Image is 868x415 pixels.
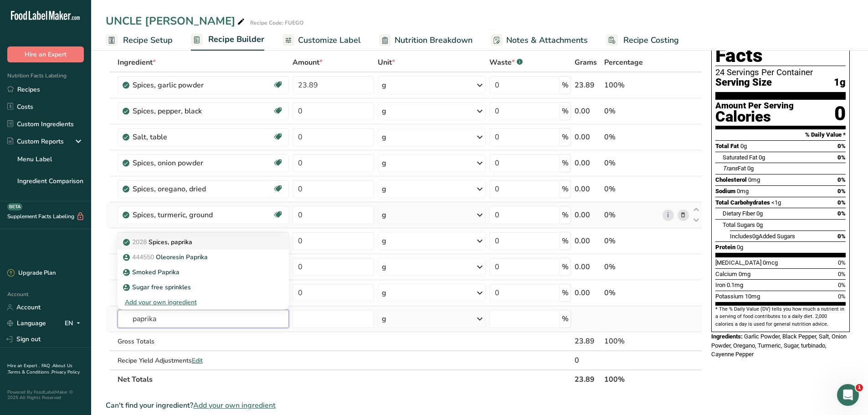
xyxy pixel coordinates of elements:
div: Upgrade Plan [7,269,56,278]
div: Can't find your ingredient? [106,400,702,411]
span: 0mg [739,271,750,277]
div: Powered By FoodLabelMaker © 2025 All Rights Reserved [7,389,84,400]
a: Recipe Builder [191,29,264,51]
div: 0% [604,261,659,272]
div: Waste [489,57,523,68]
div: Recipe Yield Adjustments [118,356,289,365]
span: Customize Label [298,34,361,46]
span: Notes & Attachments [506,34,588,46]
p: Smoked Paprika [125,267,180,277]
span: Add your own ingredient [193,400,276,411]
p: Spices, paprika [125,237,192,247]
div: Recipe Code: FUEGO [250,19,303,27]
div: Spices, garlic powder [133,80,247,91]
span: Saturated Fat [723,154,757,161]
span: Total Sugars [723,221,755,228]
div: 23.89 [575,336,601,347]
th: 23.89 [573,369,602,389]
a: Recipe Costing [606,30,679,51]
a: Recipe Setup [106,30,173,51]
span: Dietary Fiber [723,210,755,217]
div: 0% [604,158,659,169]
a: Smoked Paprika [118,265,289,280]
span: Amount [293,57,323,68]
div: g [382,313,386,324]
span: 444550 [132,253,154,261]
span: 10mg [745,293,760,300]
span: Garlic Powder, Black Pepper, Salt, Onion Powder, Oregano, Turmeric, Sugar, turbinado, Cayenne Pepper [711,333,847,358]
span: 0g [756,210,763,217]
span: Ingredient [118,57,156,68]
span: Recipe Builder [208,33,264,46]
span: Total Fat [715,143,739,149]
span: 0g [759,154,765,161]
a: Hire an Expert . [7,363,40,369]
h1: Nutrition Facts [715,24,846,66]
span: Potassium [715,293,744,300]
span: 0g [737,244,743,251]
div: Salt, table [133,132,247,143]
span: Ingredients: [711,333,743,340]
p: Sugar free sprinkles [125,282,191,292]
span: 2028 [132,238,147,246]
div: 0.00 [575,132,601,143]
div: g [382,80,386,91]
span: [MEDICAL_DATA] [715,259,761,266]
div: 0% [604,287,659,298]
div: Add your own ingredient [118,295,289,310]
span: <1g [771,199,781,206]
span: 0mg [748,176,760,183]
span: Percentage [604,57,643,68]
span: 0g [747,165,754,172]
span: 0% [838,282,846,288]
div: Spices, onion powder [133,158,247,169]
div: g [382,236,386,246]
div: 0% [604,132,659,143]
div: 0% [604,236,659,246]
span: Cholesterol [715,176,747,183]
a: i [663,210,674,221]
i: Trans [723,165,738,172]
div: Add your own ingredient [125,297,282,307]
span: Nutrition Breakdown [395,34,473,46]
th: Net Totals [116,369,573,389]
div: Spices, turmeric, ground [133,210,247,220]
div: Gross Totals [118,337,289,346]
span: 0% [837,143,846,149]
div: g [382,158,386,169]
div: Amount Per Serving [715,102,794,110]
div: g [382,261,386,272]
span: Edit [192,356,203,365]
div: 0% [604,210,659,220]
span: Fat [723,165,746,172]
div: g [382,210,386,220]
div: Spices, pepper, black [133,106,247,117]
div: 0.00 [575,261,601,272]
div: g [382,287,386,298]
iframe: Intercom live chat [837,384,859,406]
span: 0% [837,210,846,217]
section: % Daily Value * [715,129,846,140]
div: UNCLE [PERSON_NAME] [106,13,247,29]
a: Terms & Conditions . [8,369,51,375]
div: 23.89 [575,80,601,91]
a: 2028Spices, paprika [118,235,289,250]
button: Hire an Expert [7,46,84,62]
div: 0.00 [575,236,601,246]
a: Sugar free sprinkles [118,280,289,295]
div: 0.00 [575,158,601,169]
div: g [382,106,386,117]
span: Sodium [715,188,735,195]
span: Recipe Costing [623,34,679,46]
span: 0% [838,293,846,300]
span: Calcium [715,271,737,277]
span: Includes Added Sugars [730,233,795,240]
span: Grams [575,57,597,68]
div: 0.00 [575,184,601,195]
a: Nutrition Breakdown [379,30,473,51]
span: 0.1mg [727,282,743,288]
div: Custom Reports [7,137,64,146]
a: Language [7,315,46,331]
a: Privacy Policy [51,369,80,375]
th: 100% [602,369,661,389]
